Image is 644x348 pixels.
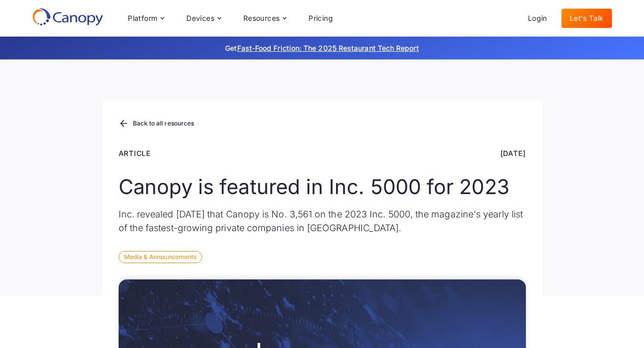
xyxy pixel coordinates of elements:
[237,44,419,52] a: Fast-Food Friction: The 2025 Restaurant Tech Report
[119,148,151,159] div: Article
[520,9,555,28] a: Login
[186,15,214,22] div: Devices
[562,9,612,28] a: Let's Talk
[235,8,294,28] div: Resources
[128,15,157,22] div: Platform
[300,9,341,28] a: Pricing
[243,15,280,22] div: Resources
[119,207,526,235] p: Inc. revealed [DATE] that Canopy is No. 3,561 on the 2023 Inc. 5000, the magazine's yearly list o...
[119,117,194,131] a: Back to all resources
[73,43,572,53] p: Get
[178,8,229,28] div: Devices
[119,251,203,263] div: Media & Announcements
[120,8,172,28] div: Platform
[500,148,526,159] div: [DATE]
[133,120,194,126] div: Back to all resources
[119,175,526,199] h1: Canopy is featured in Inc. 5000 for 2023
